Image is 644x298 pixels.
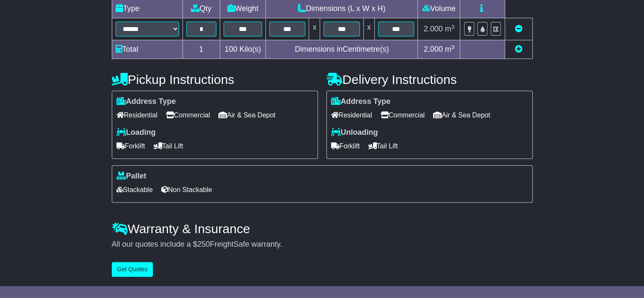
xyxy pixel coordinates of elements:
[331,97,391,106] label: Address Type
[424,25,443,33] span: 2.000
[224,45,237,53] span: 100
[451,24,455,30] sup: 3
[116,97,176,106] label: Address Type
[331,139,360,153] span: Forklift
[220,40,265,59] td: Kilo(s)
[445,25,455,33] span: m
[116,139,145,153] span: Forklift
[515,45,522,53] a: Add new item
[445,45,455,53] span: m
[265,40,417,59] td: Dimensions in Centimetre(s)
[112,240,533,249] div: All our quotes include a $ FreightSafe warranty.
[197,240,210,248] span: 250
[331,109,372,122] span: Residential
[112,40,182,59] td: Total
[381,109,425,122] span: Commercial
[368,139,398,153] span: Tail Lift
[112,262,153,277] button: Get Quotes
[451,44,455,50] sup: 3
[116,109,158,122] span: Residential
[309,18,320,40] td: x
[161,183,212,196] span: Non Stackable
[326,72,533,86] h4: Delivery Instructions
[116,172,146,181] label: Pallet
[166,109,210,122] span: Commercial
[182,40,220,59] td: 1
[154,139,183,153] span: Tail Lift
[515,25,522,33] a: Remove this item
[116,183,153,196] span: Stackable
[112,72,318,86] h4: Pickup Instructions
[424,45,443,53] span: 2.000
[112,222,533,236] h4: Warranty & Insurance
[218,109,276,122] span: Air & Sea Depot
[363,18,374,40] td: x
[116,128,156,137] label: Loading
[433,109,490,122] span: Air & Sea Depot
[331,128,378,137] label: Unloading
